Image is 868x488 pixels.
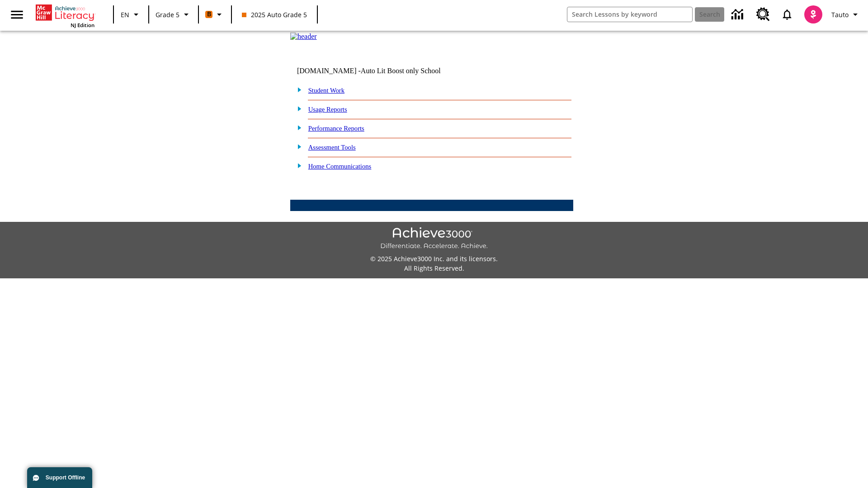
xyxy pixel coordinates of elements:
nobr: Auto Lit Boost only School [361,67,441,75]
a: Home Communications [308,163,372,170]
span: 2025 Auto Grade 5 [242,10,307,19]
button: Profile/Settings [828,6,864,23]
img: plus.gif [292,123,302,131]
img: plus.gif [292,142,302,150]
button: Boost Class color is orange. Change class color [202,6,228,23]
a: Performance Reports [308,125,364,132]
a: Usage Reports [308,106,347,113]
a: Assessment Tools [308,144,356,151]
a: Resource Center, Will open in new tab [751,2,775,27]
div: Home [36,3,94,28]
span: Grade 5 [156,10,179,19]
img: avatar image [804,5,822,23]
button: Select a new avatar [799,3,828,26]
td: [DOMAIN_NAME] - [297,67,463,75]
button: Open side menu [4,1,30,28]
button: Support Offline [27,467,92,488]
a: Data Center [726,2,751,27]
a: Notifications [775,3,799,26]
button: Language: EN, Select a language [117,6,146,23]
span: NJ Edition [71,22,94,28]
span: Tauto [831,10,849,19]
img: plus.gif [292,161,302,169]
input: search field [567,7,692,22]
span: B [207,9,211,20]
span: EN [121,10,129,19]
img: Achieve3000 Differentiate Accelerate Achieve [380,227,488,250]
a: Student Work [308,87,344,94]
button: Grade: Grade 5, Select a grade [152,6,195,23]
img: plus.gif [292,104,302,113]
span: Support Offline [46,474,85,481]
img: header [290,33,317,41]
img: plus.gif [292,85,302,94]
